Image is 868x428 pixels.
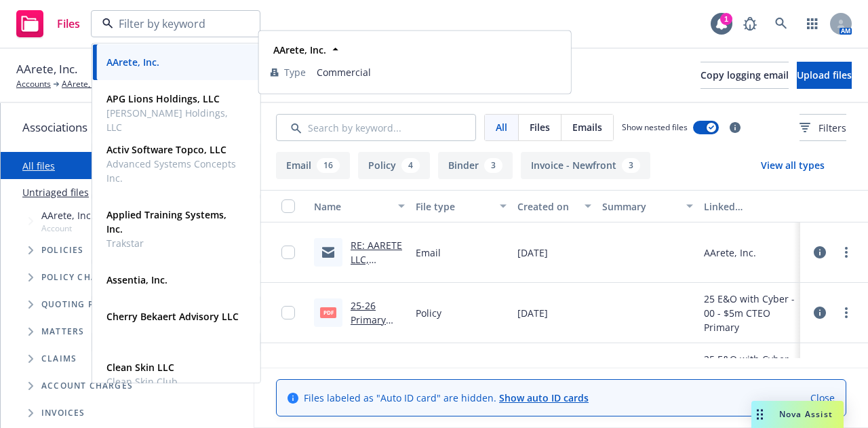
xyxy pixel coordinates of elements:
[304,391,589,405] span: Files labeled as "Auto ID card" are hidden.
[41,300,118,309] span: Quoting plans
[517,306,548,320] span: [DATE]
[521,152,650,179] button: Invoice - Newfront
[517,246,548,260] span: [DATE]
[810,391,835,405] a: Close
[106,208,226,235] strong: Applied Training Systems, Inc.
[351,239,402,323] a: RE: AARETE LLC, 70517811, 70517812, 70517903, 70517904
[106,157,243,185] span: Advanced Systems Concepts Inc.
[1,206,254,427] div: Tree Example
[410,190,512,222] button: File type
[800,121,846,135] span: Filters
[41,328,84,336] span: Matters
[818,121,846,135] span: Filters
[838,244,854,260] a: more
[512,190,597,222] button: Created on
[106,374,178,389] span: Clean Skin Club
[517,199,576,214] div: Created on
[572,120,602,134] span: Emails
[799,10,826,37] a: Switch app
[41,222,94,234] span: Account
[499,391,589,404] a: Show auto ID cards
[106,273,167,286] strong: Assentia, Inc.
[358,152,430,179] button: Policy
[797,69,852,81] span: Upload files
[22,119,87,136] span: Associations
[701,62,789,89] button: Copy logging email
[701,69,789,81] span: Copy logging email
[622,158,640,173] div: 3
[41,409,85,417] span: Invoices
[530,120,550,134] span: Files
[797,62,852,89] button: Upload files
[281,246,295,259] input: Toggle Row Selected
[320,307,336,317] span: PDF
[416,246,441,260] span: Email
[401,158,420,173] div: 4
[11,5,85,43] a: Files
[496,120,507,134] span: All
[16,60,77,78] span: AArete, Inc.
[698,190,800,222] button: Linked associations
[41,208,94,222] span: AArete, Inc.
[622,121,688,133] span: Show nested files
[106,92,220,105] strong: APG Lions Holdings, LLC
[106,310,239,323] strong: Cherry Bekaert Advisory LLC
[314,199,390,214] div: Name
[106,236,243,250] span: Trakstar
[484,158,502,173] div: 3
[22,185,89,199] a: Untriaged files
[416,199,492,214] div: File type
[838,305,854,321] a: more
[41,382,133,390] span: Account charges
[736,10,764,37] a: Report a Bug
[309,190,410,222] button: Name
[800,114,846,141] button: Filters
[62,78,105,90] a: AArete, Inc.
[16,78,51,90] a: Accounts
[41,355,77,363] span: Claims
[276,152,350,179] button: Email
[281,306,295,319] input: Toggle Row Selected
[438,152,513,179] button: Binder
[41,246,84,254] span: Policies
[602,199,678,214] div: Summary
[416,306,441,320] span: Policy
[41,273,167,281] span: Policy change requests
[106,106,243,134] span: [PERSON_NAME] Holdings, LLC
[704,292,795,334] div: 25 E&O with Cyber - 00 - $5m CTEO Primary
[106,143,226,156] strong: Activ Software Topco, LLC
[276,114,476,141] input: Search by keyword...
[779,408,833,420] span: Nova Assist
[739,152,846,179] button: View all types
[57,18,80,29] span: Files
[768,10,795,37] a: Search
[751,401,768,428] div: Drag to move
[704,246,756,260] div: AArete, Inc.
[22,159,55,172] a: All files
[273,43,326,56] strong: AArete, Inc.
[704,352,795,395] div: 25 E&O with Cyber - 00 - $5m CTEO Primary
[317,158,340,173] div: 16
[106,361,174,374] strong: Clean Skin LLC
[284,65,306,79] span: Type
[351,299,402,383] a: 25-26 Primary Cyber - $5M ($100k retention) .PDF
[281,199,295,213] input: Select all
[704,199,795,214] div: Linked associations
[317,65,559,79] span: Commercial
[597,190,698,222] button: Summary
[720,13,732,25] div: 1
[106,56,159,69] strong: AArete, Inc.
[113,16,233,32] input: Filter by keyword
[751,401,844,428] button: Nova Assist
